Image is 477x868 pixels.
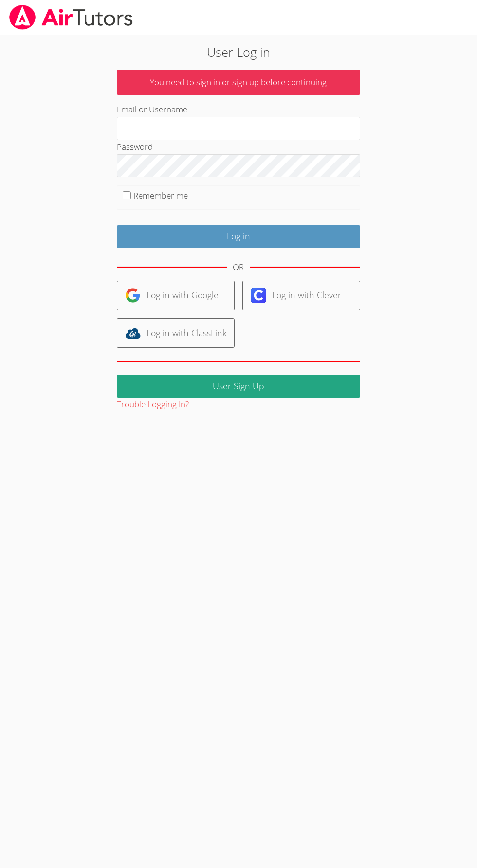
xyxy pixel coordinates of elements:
[117,104,187,115] label: Email or Username
[125,325,141,341] img: classlink-logo-d6bb404cc1216ec64c9a2012d9dc4662098be43eaf13dc465df04b49fa7ab582.svg
[117,281,235,310] a: Log in with Google
[117,398,189,412] button: Trouble Logging In?
[242,281,360,310] a: Log in with Clever
[233,260,244,274] div: OR
[117,141,153,152] label: Password
[117,225,360,248] input: Log in
[125,288,141,303] img: google-logo-50288ca7cdecda66e5e0955fdab243c47b7ad437acaf1139b6f446037453330a.svg
[133,190,188,201] label: Remember me
[67,43,410,61] h2: User Log in
[117,375,360,398] a: User Sign Up
[8,5,134,30] img: airtutors_banner-c4298cdbf04f3fff15de1276eac7730deb9818008684d7c2e4769d2f7ddbe033.png
[251,288,266,303] img: clever-logo-6eab21bc6e7a338710f1a6ff85c0baf02591cd810cc4098c63d3a4b26e2feb20.svg
[117,318,235,348] a: Log in with ClassLink
[117,70,360,95] p: You need to sign in or sign up before continuing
